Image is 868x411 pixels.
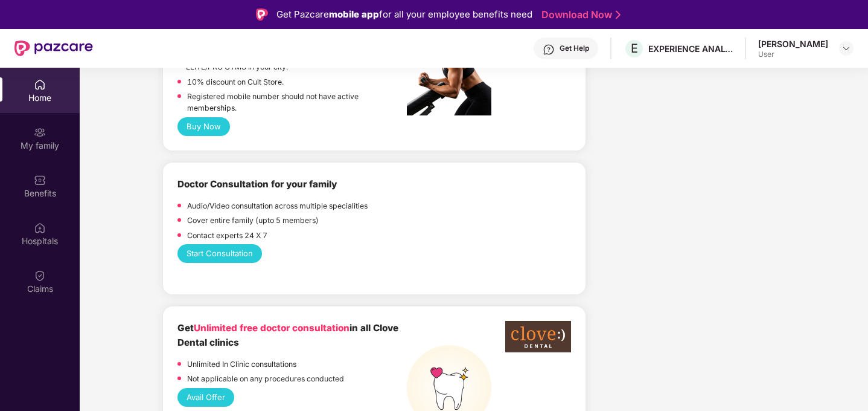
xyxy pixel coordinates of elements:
[187,91,407,114] p: Registered mobile number should not have active memberships.
[276,7,532,22] div: Get Pazcare for all your employee benefits need
[177,117,230,136] button: Buy Now
[256,8,268,21] img: Logo
[194,322,349,334] span: Unlimited free doctor consultation
[616,8,621,21] img: Stroke
[648,43,733,54] div: EXPERIENCE ANALYTICS INDIA PVT LTD
[758,50,828,59] div: User
[187,215,319,226] p: Cover entire family (upto 5 members)
[841,44,851,53] img: svg+xml;base64,PHN2ZyBpZD0iRHJvcGRvd24tMzJ4MzIiIHhtbG5zPSJodHRwOi8vd3d3LnczLm9yZy8yMDAwL3N2ZyIgd2...
[329,8,379,20] strong: mobile app
[631,41,638,56] span: E
[177,244,262,263] button: Start Consultation
[177,388,234,407] button: Avail Offer
[177,322,398,348] b: Get in all Clove Dental clinics
[187,230,267,241] p: Contact experts 24 X 7
[34,79,46,91] img: svg+xml;base64,PHN2ZyBpZD0iSG9tZSIgeG1sbnM9Imh0dHA6Ly93d3cudzMub3JnLzIwMDAvc3ZnIiB3aWR0aD0iMjAiIG...
[505,321,571,352] img: clove-dental%20png.png
[187,200,368,212] p: Audio/Video consultation across multiple specialities
[758,38,828,50] div: [PERSON_NAME]
[34,270,46,282] img: svg+xml;base64,PHN2ZyBpZD0iQ2xhaW0iIHhtbG5zPSJodHRwOi8vd3d3LnczLm9yZy8yMDAwL3N2ZyIgd2lkdGg9IjIwIi...
[187,76,284,88] p: 10% discount on Cult Store.
[543,44,555,56] img: svg+xml;base64,PHN2ZyBpZD0iSGVscC0zMngzMiIgeG1sbnM9Imh0dHA6Ly93d3cudzMub3JnLzIwMDAvc3ZnIiB3aWR0aD...
[14,40,93,56] img: New Pazcare Logo
[34,126,46,138] img: svg+xml;base64,PHN2ZyB3aWR0aD0iMjAiIGhlaWdodD0iMjAiIHZpZXdCb3g9IjAgMCAyMCAyMCIgZmlsbD0ibm9uZSIgeG...
[187,358,296,370] p: Unlimited In Clinic consultations
[177,178,337,190] b: Doctor Consultation for your family
[560,44,589,53] div: Get Help
[407,22,491,115] img: pc2.png
[34,222,46,234] img: svg+xml;base64,PHN2ZyBpZD0iSG9zcGl0YWxzIiB4bWxucz0iaHR0cDovL3d3dy53My5vcmcvMjAwMC9zdmciIHdpZHRoPS...
[34,174,46,186] img: svg+xml;base64,PHN2ZyBpZD0iQmVuZWZpdHMiIHhtbG5zPSJodHRwOi8vd3d3LnczLm9yZy8yMDAwL3N2ZyIgd2lkdGg9Ij...
[541,8,617,21] a: Download Now
[187,373,344,384] p: Not applicable on any procedures conducted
